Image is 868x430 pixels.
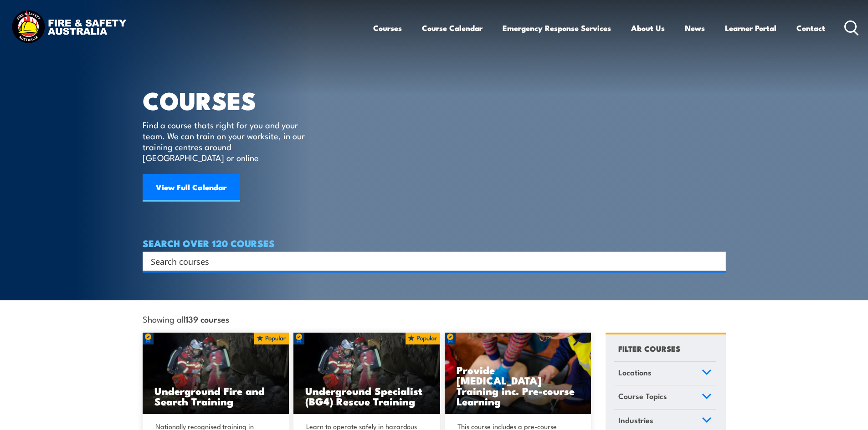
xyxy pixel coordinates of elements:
a: About Us [631,16,665,40]
h3: Underground Fire and Search Training [154,385,277,406]
a: Contact [796,16,825,40]
a: News [685,16,705,40]
a: Underground Fire and Search Training [143,333,289,415]
a: Courses [373,16,402,40]
h3: Underground Specialist (BG4) Rescue Training [305,385,428,406]
h4: FILTER COURSES [618,342,680,354]
a: Learner Portal [725,16,776,40]
a: Underground Specialist (BG4) Rescue Training [293,333,440,415]
img: Underground mine rescue [143,333,289,415]
a: Emergency Response Services [503,16,611,40]
h1: COURSES [143,89,318,111]
button: Search magnifier button [710,255,723,268]
h4: SEARCH OVER 120 COURSES [143,238,726,248]
span: Locations [618,366,652,379]
img: Underground mine rescue [293,333,440,415]
p: Find a course thats right for you and your team. We can train on your worksite, in our training c... [143,119,309,163]
span: Showing all [143,314,229,324]
strong: 139 courses [185,313,229,325]
a: View Full Calendar [143,174,240,202]
a: Course Topics [614,385,716,409]
h3: Provide [MEDICAL_DATA] Training inc. Pre-course Learning [457,364,580,406]
a: Provide [MEDICAL_DATA] Training inc. Pre-course Learning [445,333,591,415]
img: Low Voltage Rescue and Provide CPR [445,333,591,415]
form: Search form [153,255,708,268]
span: Industries [618,414,653,426]
a: Locations [614,362,716,385]
input: Search input [151,254,706,268]
span: Course Topics [618,390,667,402]
a: Course Calendar [422,16,483,40]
